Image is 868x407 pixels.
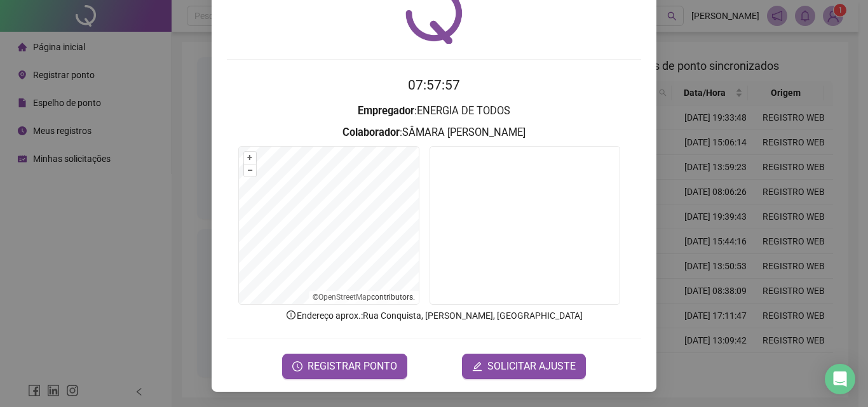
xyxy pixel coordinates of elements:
[285,309,297,321] span: info-circle
[244,164,256,177] button: –
[487,359,576,374] span: SOLICITAR AJUSTE
[462,354,586,379] button: editSOLICITAR AJUSTE
[318,293,371,302] a: OpenStreetMap
[358,105,414,117] strong: Empregador
[408,77,460,93] time: 07:57:57
[292,361,302,371] span: clock-circle
[227,309,641,323] p: Endereço aprox. : Rua Conquista, [PERSON_NAME], [GEOGRAPHIC_DATA]
[282,354,407,379] button: REGISTRAR PONTO
[825,364,855,394] div: Open Intercom Messenger
[313,293,415,302] li: © contributors.
[227,103,641,119] h3: : ENERGIA DE TODOS
[244,152,256,164] button: +
[227,124,641,141] h3: : SÂMARA [PERSON_NAME]
[308,359,397,374] span: REGISTRAR PONTO
[472,361,482,371] span: edit
[342,126,400,138] strong: Colaborador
